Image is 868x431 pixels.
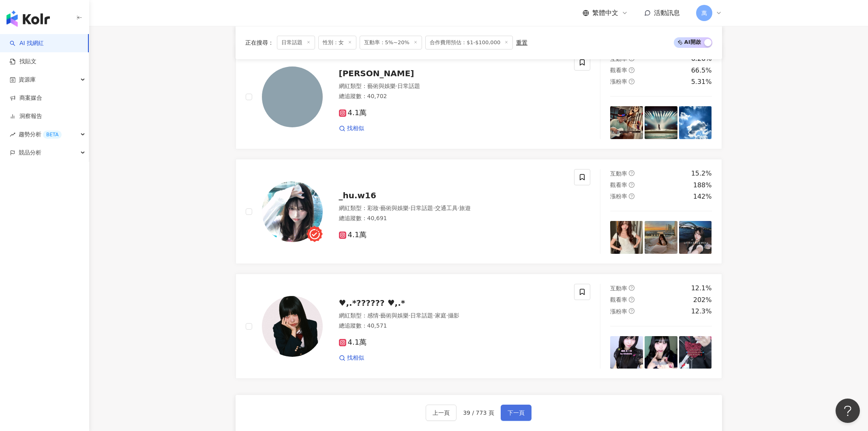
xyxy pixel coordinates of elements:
span: · [433,312,435,319]
img: post-image [645,336,677,369]
img: post-image [679,106,712,139]
div: 網紅類型 ： [339,312,565,320]
span: 39 / 773 頁 [463,410,494,416]
a: 找貼文 [10,58,36,66]
span: 活動訊息 [654,9,680,17]
div: 202% [693,296,712,304]
span: 互動率 [610,285,627,292]
span: 競品分析 [19,144,41,162]
img: post-image [610,106,643,139]
span: question-circle [629,79,634,84]
span: 互動率 [610,170,627,177]
span: · [458,205,459,211]
button: 上一頁 [426,405,457,421]
img: post-image [645,106,677,139]
img: KOL Avatar [262,296,323,357]
div: 15.2% [691,169,712,178]
img: KOL Avatar [262,66,323,127]
div: 5.31% [691,77,712,86]
span: question-circle [629,297,634,302]
div: 總追蹤數 ： 40,691 [339,214,565,223]
span: 繁體中文 [592,9,618,17]
span: · [446,312,448,319]
span: 找相似 [347,354,364,362]
span: 互動率 [610,56,627,62]
span: 趨勢分析 [19,125,62,144]
span: 性別：女 [318,36,356,49]
span: 日常話題 [410,312,433,319]
img: post-image [610,221,643,254]
img: logo [6,11,50,27]
span: 彩妝 [367,205,379,211]
span: · [396,83,397,89]
span: 4.1萬 [339,109,367,117]
span: · [433,205,435,211]
span: 藝術與娛樂 [367,83,396,89]
span: rise [10,132,15,137]
a: 洞察報告 [10,112,42,120]
span: · [379,205,380,211]
span: 攝影 [448,312,459,319]
span: 漲粉率 [610,308,627,315]
span: 觀看率 [610,67,627,73]
span: 資源庫 [19,71,36,89]
span: 漲粉率 [610,78,627,85]
a: searchAI 找網紅 [10,39,44,47]
iframe: Help Scout Beacon - Open [836,399,860,423]
span: 觀看率 [610,182,627,188]
span: · [379,312,380,319]
div: 網紅類型 ： [339,82,565,90]
img: post-image [645,221,677,254]
span: question-circle [629,170,634,176]
span: 旅遊 [459,205,471,211]
button: 下一頁 [501,405,532,421]
span: ♥,.*?????? ♥,.* [339,298,405,308]
img: post-image [679,336,712,369]
span: 漲粉率 [610,193,627,199]
div: 12.3% [691,307,712,316]
div: 總追蹤數 ： 40,702 [339,92,565,101]
span: 正在搜尋 ： [245,39,274,46]
span: 日常話題 [410,205,433,211]
span: 4.1萬 [339,338,367,347]
div: 66.5% [691,66,712,75]
span: 藝術與娛樂 [380,205,409,211]
span: question-circle [629,285,634,291]
span: 交通工具 [435,205,458,211]
span: _hu.w16 [339,191,376,200]
span: 感情 [367,312,379,319]
span: question-circle [629,193,634,199]
span: 4.1萬 [339,231,367,239]
span: 找相似 [347,124,364,133]
a: 找相似 [339,124,364,133]
span: 下一頁 [508,410,525,416]
img: post-image [679,221,712,254]
a: KOL Avatar♥,.*?????? ♥,.*網紅類型：感情·藝術與娛樂·日常話題·家庭·攝影總追蹤數：40,5714.1萬找相似互動率question-circle12.1%觀看率ques... [236,274,722,379]
span: 觀看率 [610,296,627,303]
img: post-image [610,336,643,369]
span: 日常話題 [277,36,315,49]
span: · [409,205,410,211]
span: [PERSON_NAME] [339,69,414,78]
img: KOL Avatar [262,181,323,242]
span: question-circle [629,308,634,314]
div: BETA [43,131,62,139]
div: 12.1% [691,284,712,293]
span: question-circle [629,182,634,188]
a: KOL Avatar_hu.w16網紅類型：彩妝·藝術與娛樂·日常話題·交通工具·旅遊總追蹤數：40,6914.1萬互動率question-circle15.2%觀看率question-circ... [236,159,722,264]
span: 藝術與娛樂 [380,312,409,319]
a: 商案媒合 [10,94,42,102]
span: 家庭 [435,312,446,319]
div: 網紅類型 ： [339,204,565,212]
span: 互動率：5%~20% [360,36,422,49]
div: 重置 [516,39,527,46]
div: 142% [693,192,712,201]
span: 萬 [701,9,707,17]
span: 上一頁 [433,410,450,416]
span: 日常話題 [397,83,420,89]
a: 找相似 [339,354,364,362]
div: 188% [693,181,712,190]
div: 總追蹤數 ： 40,571 [339,322,565,330]
span: · [409,312,410,319]
span: 合作費用預估：$1-$100,000 [425,36,513,49]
